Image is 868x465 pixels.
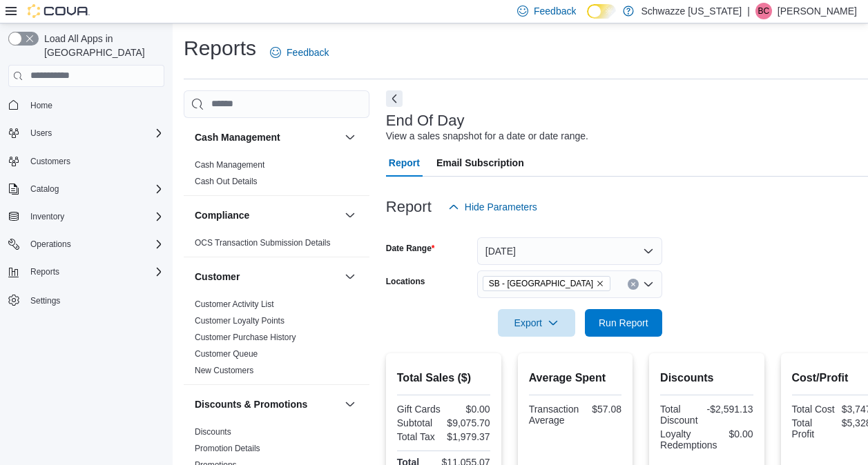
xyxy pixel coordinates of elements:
div: $57.08 [584,404,621,415]
button: Users [25,125,57,141]
span: Users [30,128,52,139]
span: Feedback [287,46,329,59]
span: Export [506,309,567,337]
button: Discounts & Promotions [342,396,358,413]
span: Customer Queue [195,348,258,359]
div: Transaction Average [529,404,579,426]
span: Operations [25,236,164,253]
span: Reports [30,266,59,277]
input: Dark Mode [587,4,616,19]
button: Reports [25,264,65,280]
span: Customer Loyalty Points [195,315,284,326]
p: | [747,3,750,19]
button: Compliance [342,207,358,224]
span: OCS Transaction Submission Details [195,237,331,248]
span: Customer Activity List [195,299,274,310]
span: Email Subscription [436,149,524,177]
span: Hide Parameters [465,200,537,214]
div: Subtotal [397,417,441,428]
span: BC [758,3,770,19]
div: -$2,591.13 [707,404,753,415]
button: Customer [342,268,358,285]
h3: Compliance [195,208,249,222]
span: Operations [30,239,71,250]
span: Report [389,149,420,177]
h2: Average Spent [529,370,621,386]
span: Users [25,125,164,141]
div: Total Cost [792,404,836,415]
button: Cash Management [342,129,358,146]
div: $0.00 [723,428,753,439]
div: Cash Management [184,157,369,195]
span: SB - Glendale [483,276,610,291]
span: Home [25,97,164,114]
a: Feedback [264,39,334,66]
button: Reports [3,262,170,281]
h1: Reports [184,34,256,62]
span: New Customers [195,365,253,376]
div: View a sales snapshot for a date or date range. [386,129,588,144]
button: Next [386,90,403,107]
a: Discounts [195,427,231,437]
a: Customer Loyalty Points [195,316,284,326]
button: Discounts & Promotions [195,397,339,411]
label: Date Range [386,243,435,254]
button: Customers [3,151,170,171]
button: Cash Management [195,130,339,144]
button: Inventory [25,208,70,225]
button: Open list of options [643,279,654,290]
button: Clear input [628,279,639,290]
div: Compliance [184,235,369,257]
span: Settings [25,291,164,308]
button: Run Report [585,309,662,337]
span: Discounts [195,426,231,437]
h3: End Of Day [386,112,465,129]
span: Settings [30,295,60,306]
img: Cova [28,4,90,18]
span: Promotion Details [195,443,260,454]
span: Inventory [30,211,64,222]
button: Customer [195,270,339,284]
button: Home [3,95,170,115]
p: [PERSON_NAME] [778,3,857,19]
span: Cash Out Details [195,176,258,187]
button: Users [3,123,170,143]
div: $1,979.37 [446,431,490,442]
h2: Discounts [660,370,753,386]
a: OCS Transaction Submission Details [195,238,331,248]
button: Catalog [25,181,64,197]
h3: Discounts & Promotions [195,397,307,411]
span: Catalog [30,184,59,195]
div: Total Profit [792,417,836,439]
span: Run Report [599,316,648,330]
div: Brennan Croy [755,3,772,19]
span: Customers [25,152,164,170]
a: Cash Out Details [195,177,258,186]
button: Catalog [3,179,170,199]
div: $9,075.70 [446,417,490,428]
a: Customer Queue [195,349,258,359]
a: New Customers [195,366,253,375]
label: Locations [386,276,425,287]
span: Reports [25,264,164,280]
span: Customers [30,156,70,167]
span: Feedback [534,4,576,18]
a: Customer Purchase History [195,333,296,342]
div: Gift Cards [397,404,441,415]
nav: Complex example [8,90,164,346]
button: Hide Parameters [443,193,543,221]
a: Customer Activity List [195,299,274,309]
div: Customer [184,296,369,384]
span: Home [30,100,52,111]
span: SB - [GEOGRAPHIC_DATA] [489,277,593,290]
button: Compliance [195,208,339,222]
button: Operations [25,236,77,253]
p: Schwazze [US_STATE] [641,3,742,19]
span: Catalog [25,181,164,197]
a: Home [25,97,58,114]
div: Loyalty Redemptions [660,428,717,451]
button: Remove SB - Glendale from selection in this group [596,279,604,288]
h3: Customer [195,270,240,284]
div: Total Discount [660,404,701,426]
